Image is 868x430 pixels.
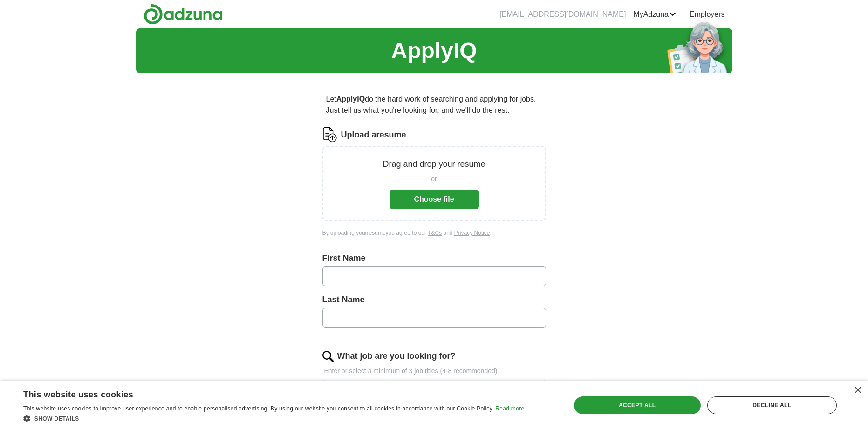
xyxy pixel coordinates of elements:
[854,387,861,394] div: Close
[322,127,337,142] img: CV Icon
[390,190,479,209] button: Choose file
[336,95,365,103] strong: ApplyIQ
[322,229,546,237] div: By uploading your resume you agree to our and .
[322,293,546,306] label: Last Name
[322,90,546,120] p: Let do the hard work of searching and applying for jobs. Just tell us what you're looking for, an...
[574,396,701,414] div: Accept all
[633,9,676,20] a: MyAdzuna
[690,9,725,20] a: Employers
[322,351,334,362] img: search.png
[322,366,546,376] p: Enter or select a minimum of 3 job titles (4-8 recommended)
[391,34,477,68] h1: ApplyIQ
[431,174,437,184] span: or
[495,405,524,412] a: Read more, opens a new window
[144,4,223,25] img: Adzuna logo
[383,158,485,171] p: Drag and drop your resume
[34,416,79,422] span: Show details
[707,396,837,414] div: Decline all
[23,386,501,400] div: This website uses cookies
[23,405,494,412] span: This website uses cookies to improve user experience and to enable personalised advertising. By u...
[454,230,490,236] a: Privacy Notice
[23,414,524,423] div: Show details
[337,350,456,362] label: What job are you looking for?
[428,230,442,236] a: T&Cs
[322,252,546,265] label: First Name
[499,9,626,20] li: [EMAIL_ADDRESS][DOMAIN_NAME]
[341,129,406,141] label: Upload a resume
